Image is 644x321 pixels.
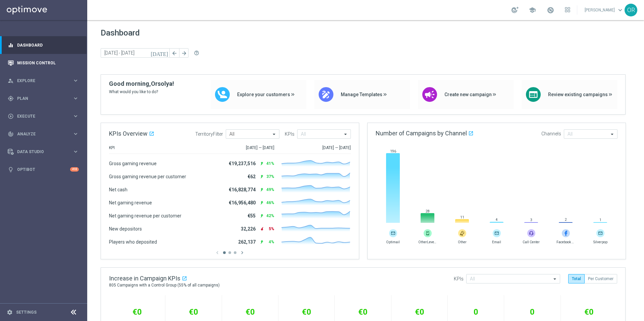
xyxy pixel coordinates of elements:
div: Dashboard [8,36,79,54]
i: play_circle_outline [8,113,14,119]
div: OR [625,4,637,16]
span: Plan [17,97,72,101]
i: keyboard_arrow_right [72,148,79,155]
a: Dashboard [17,36,79,54]
span: school [529,6,536,14]
div: Execute [8,113,72,119]
span: keyboard_arrow_down [616,6,624,14]
a: [PERSON_NAME]keyboard_arrow_down [584,5,625,15]
i: gps_fixed [8,95,14,102]
button: track_changes Analyze keyboard_arrow_right [7,131,79,137]
i: keyboard_arrow_right [72,95,79,102]
div: Plan [8,95,72,102]
button: equalizer Dashboard [7,43,79,48]
i: person_search [8,78,14,84]
i: settings [7,309,13,315]
div: Analyze [8,131,72,137]
i: lightbulb [8,167,14,173]
div: +10 [70,167,79,172]
button: play_circle_outline Execute keyboard_arrow_right [7,114,79,119]
i: keyboard_arrow_right [72,131,79,137]
button: gps_fixed Plan keyboard_arrow_right [7,96,79,101]
span: Explore [17,79,72,83]
div: Explore [8,78,72,84]
i: keyboard_arrow_right [72,77,79,84]
a: Mission Control [17,54,79,72]
div: Data Studio [8,149,72,155]
button: person_search Explore keyboard_arrow_right [7,78,79,83]
i: equalizer [8,42,14,48]
button: Mission Control [7,60,79,66]
a: Settings [16,310,37,314]
span: Execute [17,114,72,118]
span: Analyze [17,132,72,136]
div: Mission Control [8,54,79,72]
button: Data Studio keyboard_arrow_right [7,149,79,154]
a: Optibot [17,160,70,178]
button: lightbulb Optibot +10 [7,167,79,172]
i: track_changes [8,131,14,137]
i: keyboard_arrow_right [72,113,79,119]
span: Data Studio [17,150,72,154]
div: Optibot [8,160,79,178]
